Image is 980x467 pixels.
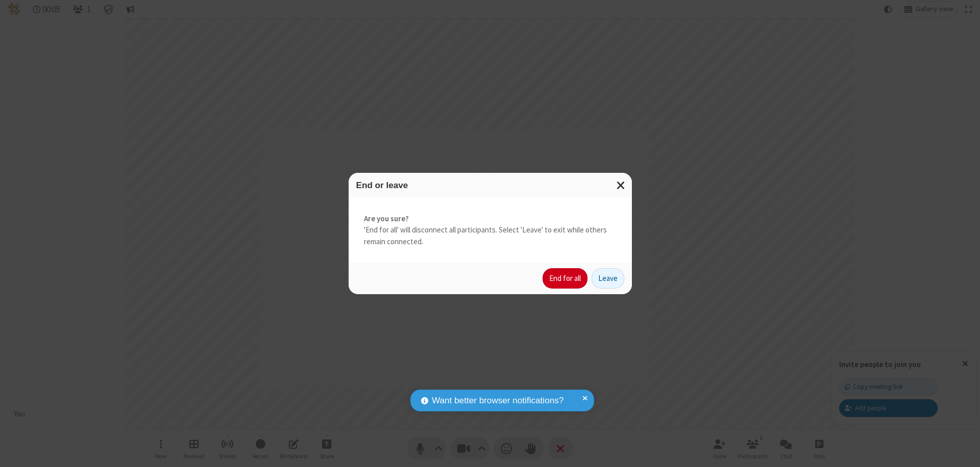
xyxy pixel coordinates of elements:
span: Want better browser notifications? [432,394,563,407]
button: End for all [543,268,587,289]
button: Leave [592,268,624,289]
button: Close modal [610,173,632,198]
h3: End or leave [356,180,624,190]
strong: Are you sure? [364,213,617,225]
div: 'End for all' will disconnect all participants. Select 'Leave' to exit while others remain connec... [349,198,632,263]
